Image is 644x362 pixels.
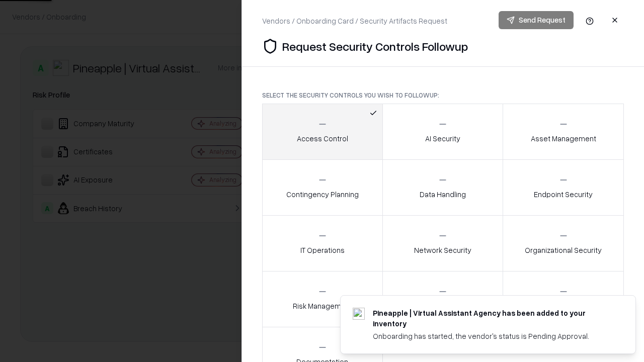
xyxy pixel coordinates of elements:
[503,215,624,271] button: Organizational Security
[262,104,383,160] button: Access Control
[373,331,611,341] div: Onboarding has started, the vendor's status is Pending Approval.
[531,133,596,144] p: Asset Management
[282,38,468,54] p: Request Security Controls Followup
[382,104,504,160] button: AI Security
[425,133,460,144] p: AI Security
[503,271,624,327] button: Threat Management
[373,308,611,329] div: Pineapple | Virtual Assistant Agency has been added to your inventory
[300,245,345,255] p: IT Operations
[297,133,348,144] p: Access Control
[534,189,593,200] p: Endpoint Security
[262,91,624,100] p: Select the security controls you wish to followup:
[293,301,352,311] p: Risk Management
[382,159,504,216] button: Data Handling
[262,159,383,216] button: Contingency Planning
[286,189,359,200] p: Contingency Planning
[382,215,504,271] button: Network Security
[353,308,365,320] img: trypineapple.com
[525,245,602,255] p: Organizational Security
[503,104,624,160] button: Asset Management
[420,189,466,200] p: Data Handling
[262,215,383,271] button: IT Operations
[503,159,624,216] button: Endpoint Security
[414,245,471,255] p: Network Security
[262,16,447,26] div: Vendors / Onboarding Card / Security Artifacts Request
[262,271,383,327] button: Risk Management
[382,271,504,327] button: Security Incidents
